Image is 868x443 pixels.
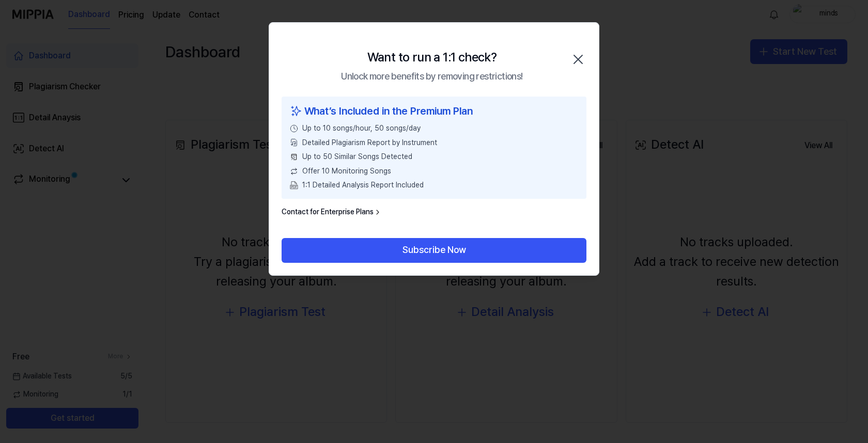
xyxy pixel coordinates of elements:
[290,103,578,119] div: What’s Included in the Premium Plan
[282,238,586,263] button: Subscribe Now
[302,166,391,177] span: Offer 10 Monitoring Songs
[302,180,424,191] span: 1:1 Detailed Analysis Report Included
[341,69,522,84] div: Unlock more benefits by removing restrictions!
[302,123,421,134] span: Up to 10 songs/hour, 50 songs/day
[290,103,302,119] img: sparkles icon
[290,181,298,189] img: PDF Download
[302,138,437,148] span: Detailed Plagiarism Report by Instrument
[302,152,412,162] span: Up to 50 Similar Songs Detected
[282,207,382,217] a: Contact for Enterprise Plans
[367,48,497,67] div: Want to run a 1:1 check?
